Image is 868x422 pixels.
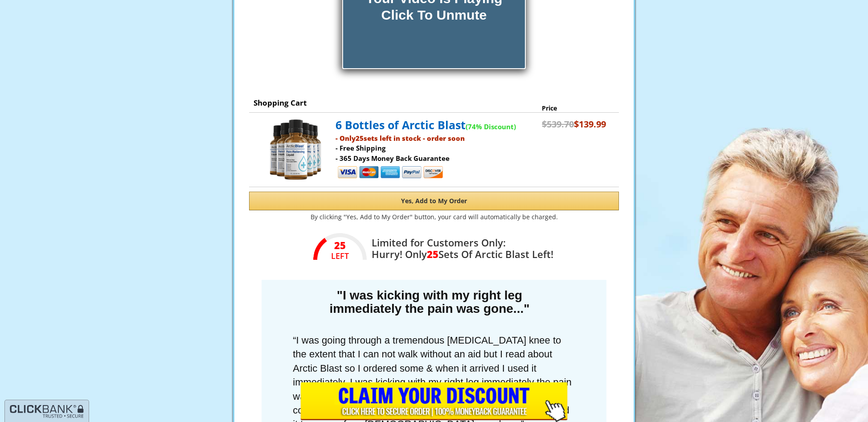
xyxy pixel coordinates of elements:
span: 25 [356,134,364,143]
input: Submit Form [300,382,568,422]
strike: $539.70 [542,118,574,130]
em: 25 [313,241,367,250]
p: Price [542,104,606,113]
p: By clicking "Yes, Add to My Order" button, your card will automatically be charged. [231,213,637,221]
p: - 365 Days Money Back Guarantee [336,153,537,164]
strong: "I was kicking with my right leg immediately the pain was gone..." [330,288,530,315]
p: Shopping Cart [254,98,614,108]
img: logo-tab-dark-blue-en.png [9,404,84,419]
p: 6 Bottles of Arctic Blast [336,117,537,133]
span: 25 [427,247,438,261]
span: Yes, Add to My Order [401,197,467,205]
img: payment.png [337,165,444,181]
span: (74% Discount) [466,122,516,131]
img: prod image [262,117,329,182]
div: Limited for Customers Only: [365,235,553,260]
p: - Only sets left in stock - order soon [336,133,537,143]
p: $139.99 [542,118,606,131]
button: Yes, Add to My Order [249,192,619,210]
div: LEFT [313,251,367,260]
div: Hurry! Only Sets Of Arctic Blast Left! [372,248,553,260]
p: - Free Shipping [336,143,537,153]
